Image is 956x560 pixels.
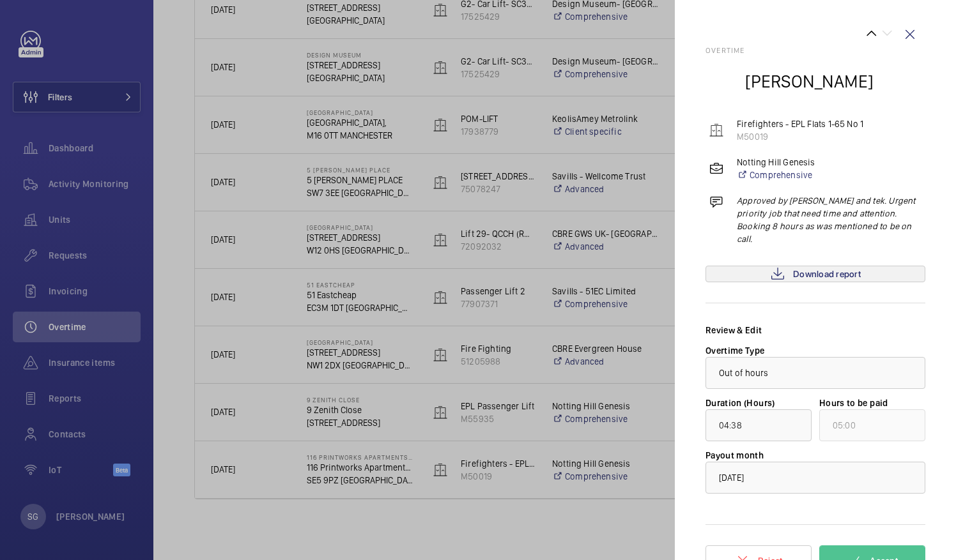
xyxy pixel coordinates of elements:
[737,156,815,169] p: Notting Hill Genesis
[737,169,815,181] a: Comprehensive
[737,130,863,143] p: M50019
[705,409,812,441] input: function l(){if(O(o),o.value===Rt)throw new qe(-950,!1);return o.value}
[705,345,765,356] label: Overtime Type
[793,269,861,279] span: Download report
[709,123,724,138] img: elevator.svg
[705,324,925,337] div: Review & Edit
[719,368,769,378] span: Out of hours
[705,46,925,55] h2: Overtime
[705,266,925,282] a: Download report
[819,398,888,408] label: Hours to be paid
[745,70,874,93] h2: [PERSON_NAME]
[705,450,764,460] label: Payout month
[719,473,744,483] span: [DATE]
[705,398,775,408] label: Duration (Hours)
[819,409,925,441] input: undefined
[737,194,925,245] p: Approved by [PERSON_NAME] and tek. Urgent priority job that need time and attention. Booking 8 ho...
[737,117,863,130] p: Firefighters - EPL Flats 1-65 No 1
